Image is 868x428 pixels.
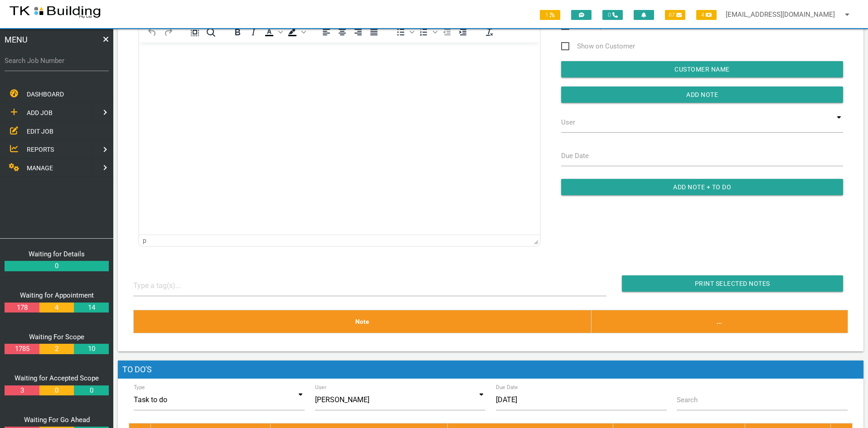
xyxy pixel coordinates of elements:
[74,344,108,354] a: 10
[27,127,53,135] span: EDIT JOB
[393,26,416,38] div: Bullet list
[366,26,382,38] button: Justify
[27,164,53,172] span: MANAGE
[118,361,863,379] h1: To Do's
[335,26,350,38] button: Align center
[561,41,635,52] span: Show on Customer
[139,43,540,235] iframe: Rich Text Area
[602,10,623,20] span: 0
[29,250,85,258] a: Waiting for Details
[143,237,146,244] div: p
[133,310,591,333] th: Note
[5,303,39,313] a: 178
[39,303,74,313] a: 4
[15,374,99,382] a: Waiting for Accepted Scope
[246,26,261,38] button: Italic
[74,303,108,313] a: 14
[5,344,39,354] a: 1785
[591,310,848,333] th: ...
[5,56,109,66] label: Search Job Number
[203,26,218,38] button: Find and replace
[5,385,39,396] a: 3
[561,61,843,77] input: Customer Name
[24,416,90,424] a: Waiting For Go Ahead
[455,26,470,38] button: Increase indent
[20,291,94,299] a: Waiting for Appointment
[416,26,439,38] div: Numbered list
[350,26,366,38] button: Align right
[262,26,284,38] div: Text color Black
[133,275,201,296] input: Type a tag(s)...
[5,34,28,46] span: MENU
[439,26,455,38] button: Decrease indent
[482,26,497,38] button: Clear formatting
[534,236,538,245] div: Press the Up and Down arrow keys to resize the editor.
[561,87,843,103] input: Add Note
[561,179,843,195] input: Add Note + To Do
[29,333,84,341] a: Waiting For Scope
[230,26,245,38] button: Bold
[315,383,326,391] label: User
[39,344,74,354] a: 2
[27,109,53,116] span: ADD JOB
[696,10,717,20] span: 4
[187,26,203,38] button: Select all
[677,395,698,405] label: Search
[622,275,843,292] input: Print Selected Notes
[561,151,589,161] label: Due Date
[9,5,101,19] img: s3file
[319,26,334,38] button: Align left
[160,26,176,38] button: Redo
[285,26,307,38] div: Background color Black
[145,26,160,38] button: Undo
[5,261,109,271] a: 0
[665,10,685,20] span: 87
[540,10,560,20] span: 1
[134,383,145,391] label: Type
[27,91,64,98] span: DASHBOARD
[74,385,108,396] a: 0
[39,385,74,396] a: 0
[496,383,518,391] label: Due Date
[27,146,54,153] span: REPORTS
